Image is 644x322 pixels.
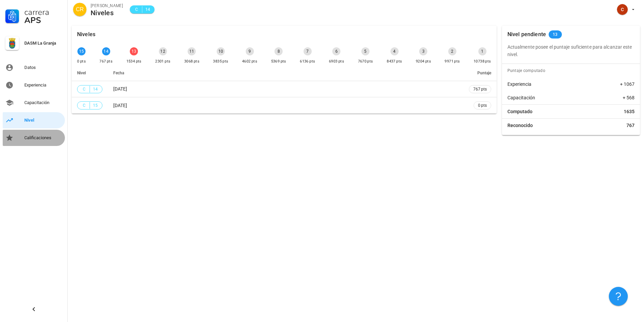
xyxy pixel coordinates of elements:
span: Experiencia [507,81,531,88]
div: 6 [332,47,340,55]
div: 12 [159,47,167,55]
div: 13 [130,47,138,55]
div: 3068 pts [184,58,199,65]
div: 7 [304,47,312,55]
div: 8 [275,47,283,55]
a: Capacitación [3,95,65,111]
a: Nivel [3,112,65,128]
div: 767 pts [99,58,113,65]
div: Experiencia [24,82,62,88]
div: 3835 pts [213,58,228,65]
span: [DATE] [113,86,127,92]
span: C [81,102,87,109]
span: 767 pts [473,86,487,93]
div: 4 [390,47,399,55]
div: [PERSON_NAME] [91,2,123,9]
div: 4602 pts [242,58,257,65]
span: 15 [93,102,98,109]
div: Datos [24,65,62,70]
div: 9204 pts [416,58,431,65]
a: Experiencia [3,77,65,93]
div: Nivel [24,118,62,123]
span: 0 pts [478,102,487,109]
div: 7670 pts [358,58,373,65]
th: Fecha [108,65,463,81]
div: Calificaciones [24,135,62,141]
th: Puntaje [463,65,497,81]
div: 1 [478,47,486,55]
div: 6136 pts [300,58,315,65]
div: Carrera [24,8,62,16]
span: + 568 [623,94,635,101]
div: DASM La Granja [24,41,62,46]
div: 9 [246,47,254,55]
div: Puntaje computado [505,64,640,77]
div: Niveles [77,26,95,43]
div: avatar [617,4,628,15]
div: 2 [448,47,456,55]
div: 9971 pts [445,58,460,65]
div: 0 pts [77,58,86,65]
div: 6903 pts [329,58,344,65]
p: Actualmente posee el puntaje suficiente para alcanzar este nivel. [507,43,635,58]
span: 1635 [624,108,635,115]
span: Capacitación [507,94,535,101]
th: Nivel [72,65,108,81]
div: 3 [419,47,427,55]
div: 10738 pts [474,58,491,65]
span: Reconocido [507,122,533,129]
span: Computado [507,108,532,115]
div: APS [24,16,62,24]
span: Fecha [113,71,124,75]
span: 13 [553,30,558,39]
div: Nivel pendiente [507,26,546,43]
span: 14 [93,86,98,93]
span: C [81,86,87,93]
div: Capacitación [24,100,62,105]
div: 15 [77,47,86,55]
a: Datos [3,59,65,76]
a: Calificaciones [3,130,65,146]
span: 767 [626,122,635,129]
div: 1534 pts [126,58,142,65]
span: C [134,6,139,13]
div: 2301 pts [155,58,170,65]
span: [DATE] [113,103,127,108]
span: 14 [145,6,150,13]
div: 10 [217,47,225,55]
div: 5369 pts [271,58,286,65]
div: avatar [73,3,87,16]
div: 8437 pts [387,58,402,65]
div: 11 [188,47,196,55]
span: + 1067 [620,81,635,88]
span: Nivel [77,71,86,75]
span: CR [76,3,84,16]
div: 14 [102,47,110,55]
div: Niveles [91,9,123,17]
span: Puntaje [477,71,491,75]
div: 5 [361,47,369,55]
